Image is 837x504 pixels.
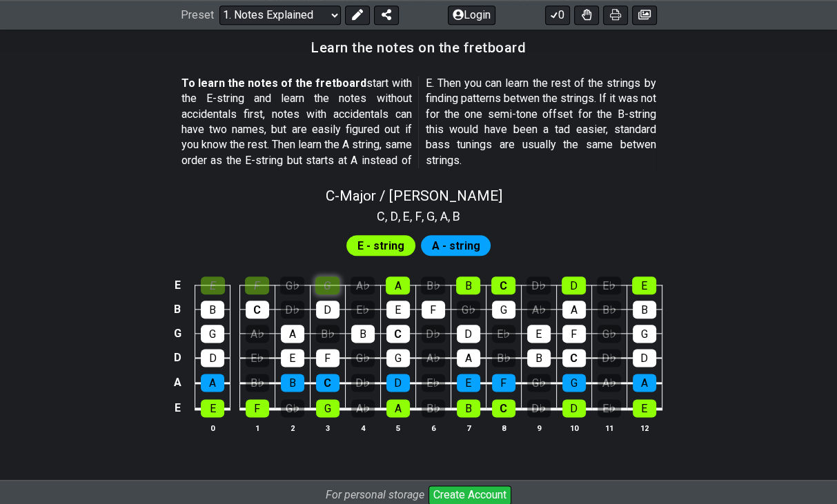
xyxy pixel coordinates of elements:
[386,301,410,319] div: E
[246,325,269,343] div: A♭
[246,349,269,367] div: E♭
[435,207,440,225] span: ,
[545,6,570,25] button: 0
[201,374,224,392] div: A
[633,374,656,392] div: A
[391,207,398,225] span: D
[195,421,230,435] th: 0
[380,421,415,435] th: 5
[181,77,367,90] strong: To learn the notes of the fretboard
[521,421,556,435] th: 9
[316,325,339,343] div: B♭
[246,301,269,319] div: C
[351,399,375,417] div: A♭
[492,301,515,319] div: G
[281,349,304,367] div: E
[527,325,551,343] div: E
[633,325,656,343] div: G
[246,399,269,417] div: F
[315,276,339,294] div: G
[219,6,341,25] select: Preset
[456,276,480,294] div: B
[457,399,480,417] div: B
[245,276,269,294] div: F
[562,301,586,319] div: A
[181,9,214,22] span: Preset
[422,349,445,367] div: A♭
[492,349,515,367] div: B♭
[246,374,269,392] div: B♭
[169,370,186,396] td: A
[169,395,186,421] td: E
[386,349,410,367] div: G
[632,276,656,294] div: E
[201,276,225,294] div: E
[345,421,380,435] th: 4
[591,421,627,435] th: 11
[562,276,586,294] div: D
[181,76,656,168] p: start with the E-string and learn the notes without accidentals first, notes with accidentals can...
[527,349,551,367] div: B
[386,276,410,294] div: A
[377,207,385,225] span: C
[374,6,399,25] button: Share Preset
[280,276,304,294] div: G♭
[403,207,410,225] span: E
[310,421,345,435] th: 3
[422,374,445,392] div: E♭
[598,301,621,319] div: B♭
[457,301,480,319] div: G♭
[422,301,445,319] div: F
[633,301,656,319] div: B
[492,399,515,417] div: C
[426,207,435,225] span: G
[281,325,304,343] div: A
[351,276,375,294] div: A♭
[598,349,621,367] div: D♭
[386,325,410,343] div: C
[201,399,224,417] div: E
[326,188,502,204] span: C - Major / [PERSON_NAME]
[351,374,375,392] div: D♭
[316,349,339,367] div: F
[492,374,515,392] div: F
[492,325,515,343] div: E♭
[398,207,404,225] span: ,
[448,6,495,25] button: Login
[597,276,621,294] div: E♭
[422,399,445,417] div: B♭
[281,374,304,392] div: B
[562,399,586,417] div: D
[457,349,480,367] div: A
[169,297,186,321] td: B
[421,276,445,294] div: B♭
[345,6,370,25] button: Edit Preset
[556,421,591,435] th: 10
[357,236,404,256] span: First enable full edit mode to edit
[415,207,422,225] span: F
[311,40,526,55] h3: Learn the notes on the fretboard
[457,325,480,343] div: D
[491,276,515,294] div: C
[351,349,375,367] div: G♭
[453,207,460,225] span: B
[386,374,410,392] div: D
[316,374,339,392] div: C
[201,349,224,367] div: D
[386,399,410,417] div: A
[633,399,656,417] div: E
[627,421,662,435] th: 12
[527,301,551,319] div: A♭
[562,374,586,392] div: G
[527,374,551,392] div: G♭
[275,421,310,435] th: 2
[451,421,486,435] th: 7
[422,325,445,343] div: D♭
[316,301,339,319] div: D
[410,207,415,225] span: ,
[169,345,186,370] td: D
[448,207,453,225] span: ,
[201,325,224,343] div: G
[598,325,621,343] div: G♭
[431,236,480,256] span: First enable full edit mode to edit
